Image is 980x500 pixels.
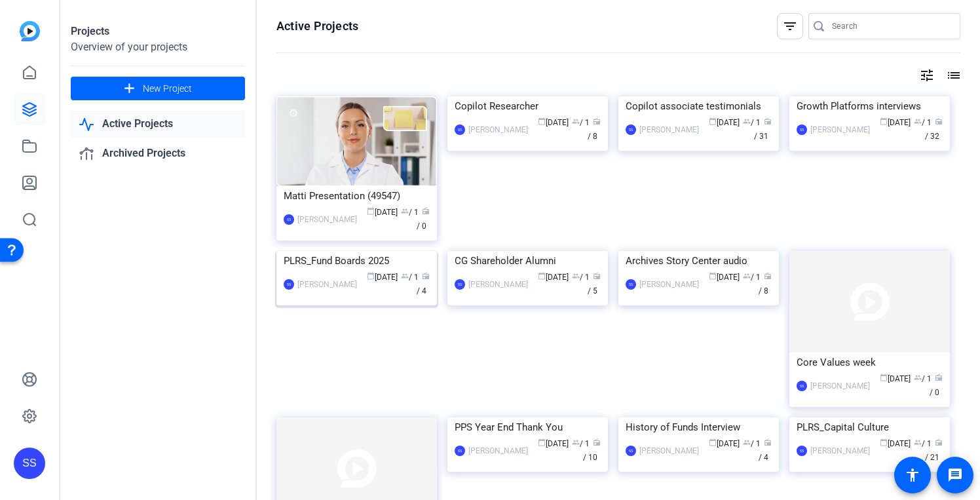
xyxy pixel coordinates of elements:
[367,207,375,215] span: calendar_today
[572,273,590,282] span: / 1
[417,208,430,231] span: / 0
[626,96,772,116] div: Copilot associate testimonials
[593,272,601,280] span: radio
[743,438,751,446] span: group
[797,417,943,437] div: PLRS_Capital Culture
[538,118,569,127] span: [DATE]
[709,439,740,448] span: [DATE]
[880,439,911,448] span: [DATE]
[455,125,465,135] div: SS
[743,273,761,282] span: / 1
[743,272,751,280] span: group
[401,273,419,282] span: / 1
[880,117,888,125] span: calendar_today
[759,273,772,296] span: / 8
[455,251,601,271] div: CG Shareholder Alumni
[759,439,772,462] span: / 4
[935,438,943,446] span: radio
[422,272,430,280] span: radio
[422,207,430,215] span: radio
[914,117,922,125] span: group
[284,251,430,271] div: PLRS_Fund Boards 2025
[880,438,888,446] span: calendar_today
[593,117,601,125] span: radio
[455,417,601,437] div: PPS Year End Thank You
[71,111,245,138] a: Active Projects
[945,67,960,83] mat-icon: list
[764,272,772,280] span: radio
[797,381,807,391] div: SS
[572,438,580,446] span: group
[639,123,699,136] div: [PERSON_NAME]
[297,278,357,291] div: [PERSON_NAME]
[797,446,807,456] div: SS
[71,77,245,100] button: New Project
[797,125,807,135] div: SS
[914,118,932,127] span: / 1
[401,207,409,215] span: group
[538,117,546,125] span: calendar_today
[593,438,601,446] span: radio
[20,21,40,41] img: blue-gradient.svg
[764,438,772,446] span: radio
[947,467,963,483] mat-icon: message
[14,448,45,479] div: SS
[538,272,546,280] span: calendar_today
[709,273,740,282] span: [DATE]
[626,125,636,135] div: SS
[468,278,528,291] div: [PERSON_NAME]
[639,444,699,457] div: [PERSON_NAME]
[626,251,772,271] div: Archives Story Center audio
[588,118,601,141] span: / 8
[743,117,751,125] span: group
[709,438,717,446] span: calendar_today
[538,273,569,282] span: [DATE]
[810,123,870,136] div: [PERSON_NAME]
[367,273,398,282] span: [DATE]
[782,18,798,34] mat-icon: filter_list
[880,118,911,127] span: [DATE]
[743,439,761,448] span: / 1
[284,186,430,206] div: Matti Presentation (49547)
[709,117,717,125] span: calendar_today
[935,374,943,381] span: radio
[880,374,911,383] span: [DATE]
[401,208,419,217] span: / 1
[709,118,740,127] span: [DATE]
[143,82,192,96] span: New Project
[810,444,870,457] div: [PERSON_NAME]
[455,279,465,290] div: SS
[284,279,294,290] div: SS
[626,417,772,437] div: History of Funds Interview
[572,117,580,125] span: group
[935,117,943,125] span: radio
[914,374,922,381] span: group
[455,446,465,456] div: SS
[709,272,717,280] span: calendar_today
[417,273,430,296] span: / 4
[588,273,601,296] span: / 5
[367,272,375,280] span: calendar_today
[914,438,922,446] span: group
[914,439,932,448] span: / 1
[71,140,245,167] a: Archived Projects
[455,96,601,116] div: Copilot Researcher
[797,96,943,116] div: Growth Platforms interviews
[743,118,761,127] span: / 1
[468,123,528,136] div: [PERSON_NAME]
[919,67,935,83] mat-icon: tune
[401,272,409,280] span: group
[880,374,888,381] span: calendar_today
[572,439,590,448] span: / 1
[764,117,772,125] span: radio
[905,467,920,483] mat-icon: accessibility
[797,353,943,372] div: Core Values week
[297,213,357,226] div: [PERSON_NAME]
[810,379,870,393] div: [PERSON_NAME]
[538,438,546,446] span: calendar_today
[538,439,569,448] span: [DATE]
[639,278,699,291] div: [PERSON_NAME]
[468,444,528,457] div: [PERSON_NAME]
[914,374,932,383] span: / 1
[71,24,245,39] div: Projects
